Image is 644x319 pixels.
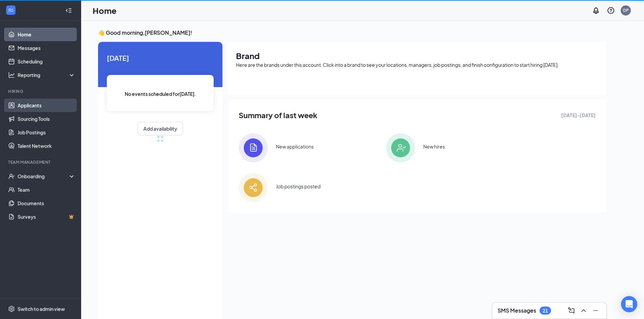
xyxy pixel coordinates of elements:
div: Reporting [18,72,76,78]
svg: UserCheck [8,173,15,180]
div: loading meetings... [157,135,164,142]
button: Minimize [590,305,601,316]
a: Home [18,28,75,41]
span: [DATE] - [DATE] [561,111,596,119]
div: New applications [276,143,314,150]
svg: Minimize [592,307,600,315]
div: Switch to admin view [18,305,65,312]
svg: ComposeMessage [567,307,575,315]
img: icon [239,133,268,162]
svg: Collapse [65,7,72,14]
div: Onboarding [18,173,70,180]
a: Applicants [18,99,75,112]
div: Here are the brands under this account. Click into a brand to see your locations, managers, job p... [236,61,598,68]
a: Team [18,183,75,196]
h1: Brand [236,50,598,61]
a: Scheduling [18,55,75,68]
svg: Notifications [592,6,600,15]
button: Add availability [138,122,183,135]
div: Hiring [8,88,74,94]
span: Summary of last week [239,109,317,121]
span: No events scheduled for [DATE] . [125,90,196,98]
div: Job postings posted [276,183,320,190]
a: Messages [18,41,75,55]
a: SurveysCrown [18,210,75,223]
h3: 👋 Good morning, [PERSON_NAME] ! [98,29,606,36]
img: icon [239,173,268,202]
div: New hires [423,143,445,150]
a: Talent Network [18,139,75,153]
svg: QuestionInfo [607,6,615,15]
a: Documents [18,196,75,210]
div: DP [623,7,629,13]
a: Job Postings [18,126,75,139]
button: ComposeMessage [566,305,577,316]
svg: Analysis [8,72,15,78]
svg: WorkstreamLogo [7,7,14,14]
h1: Home [93,5,117,16]
div: 21 [543,308,548,314]
img: icon [386,133,415,162]
button: ChevronUp [578,305,589,316]
h3: SMS Messages [498,307,536,314]
div: Team Management [8,159,74,165]
svg: Settings [8,305,15,312]
a: Sourcing Tools [18,112,75,126]
svg: ChevronUp [579,307,588,315]
div: Open Intercom Messenger [621,296,637,312]
span: [DATE] [107,53,214,63]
